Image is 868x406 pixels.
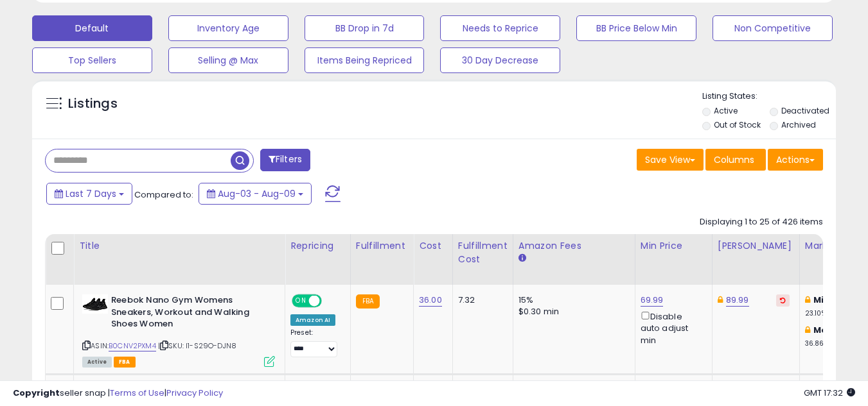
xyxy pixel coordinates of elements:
a: Privacy Policy [166,387,223,399]
a: Terms of Use [110,387,164,399]
small: Amazon Fees. [518,253,526,264]
button: Selling @ Max [168,47,288,73]
div: Min Price [641,239,707,253]
h5: Listings [68,95,118,113]
span: Columns [714,153,754,166]
label: Deactivated [781,105,829,116]
div: Title [79,239,279,253]
div: Fulfillment [356,239,408,253]
p: Listing States: [702,90,836,103]
b: Reebok Nano Gym Womens Sneakers, Workout and Walking Shoes Women [111,294,267,334]
div: 15% [518,294,625,306]
button: Save View [637,149,704,171]
button: Aug-03 - Aug-09 [199,183,312,205]
button: Filters [260,149,310,171]
small: FBA [356,294,380,309]
button: Inventory Age [168,15,288,41]
div: Disable auto adjust min [641,309,702,346]
span: Aug-03 - Aug-09 [218,187,296,200]
label: Out of Stock [714,119,761,130]
img: 31JCjsUIpRL._SL40_.jpg [82,294,108,314]
span: | SKU: I1-S29O-DJN8 [158,341,236,351]
a: 69.99 [641,294,664,307]
span: OFF [320,296,341,307]
button: Last 7 Days [46,183,132,205]
button: Columns [705,149,766,171]
button: 30 Day Decrease [440,47,560,73]
button: Items Being Repriced [305,47,425,73]
span: 2025-08-17 17:32 GMT [804,387,855,399]
div: Amazon AI [290,314,335,326]
button: Default [32,15,152,41]
div: Fulfillment Cost [458,239,508,266]
div: Cost [419,239,447,253]
button: Top Sellers [32,47,152,73]
span: FBA [114,357,136,368]
button: Needs to Reprice [440,15,560,41]
div: $0.30 min [518,306,625,317]
strong: Copyright [13,387,60,399]
div: seller snap | | [13,387,223,400]
div: [PERSON_NAME] [718,239,794,253]
span: ON [293,296,309,307]
span: All listings currently available for purchase on Amazon [82,357,112,368]
div: Repricing [290,239,345,253]
b: Min: [813,294,833,306]
div: Displaying 1 to 25 of 426 items [700,216,823,228]
b: Max: [813,324,836,336]
a: 36.00 [419,294,442,307]
button: Actions [768,149,823,171]
a: B0CNV2PXM4 [109,341,156,351]
div: ASIN: [82,294,275,366]
label: Active [714,105,738,116]
div: Preset: [290,328,341,357]
div: Amazon Fees [518,239,630,253]
button: Non Competitive [713,15,833,41]
span: Compared to: [134,189,193,201]
button: BB Price Below Min [576,15,696,41]
label: Archived [781,119,816,130]
button: BB Drop in 7d [305,15,425,41]
a: 89.99 [726,294,749,307]
div: 7.32 [458,294,503,306]
span: Last 7 Days [66,187,116,200]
